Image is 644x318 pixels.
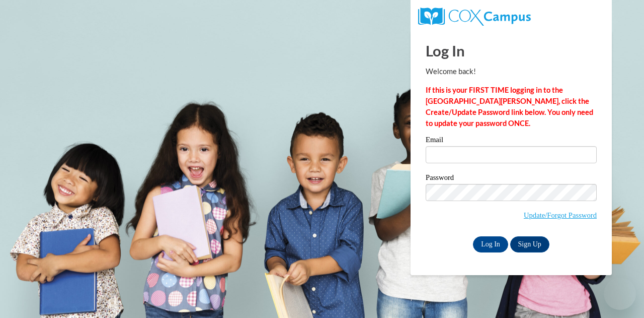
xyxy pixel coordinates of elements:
[524,211,597,219] a: Update/Forgot Password
[426,40,597,61] h1: Log In
[473,236,508,252] input: Log In
[418,8,531,26] img: COX Campus
[426,66,597,77] p: Welcome back!
[426,174,597,184] label: Password
[426,136,597,146] label: Email
[426,86,593,128] strong: If this is your FIRST TIME logging in to the [GEOGRAPHIC_DATA][PERSON_NAME], click the Create/Upd...
[604,278,636,310] iframe: Button to launch messaging window
[510,236,549,252] a: Sign Up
